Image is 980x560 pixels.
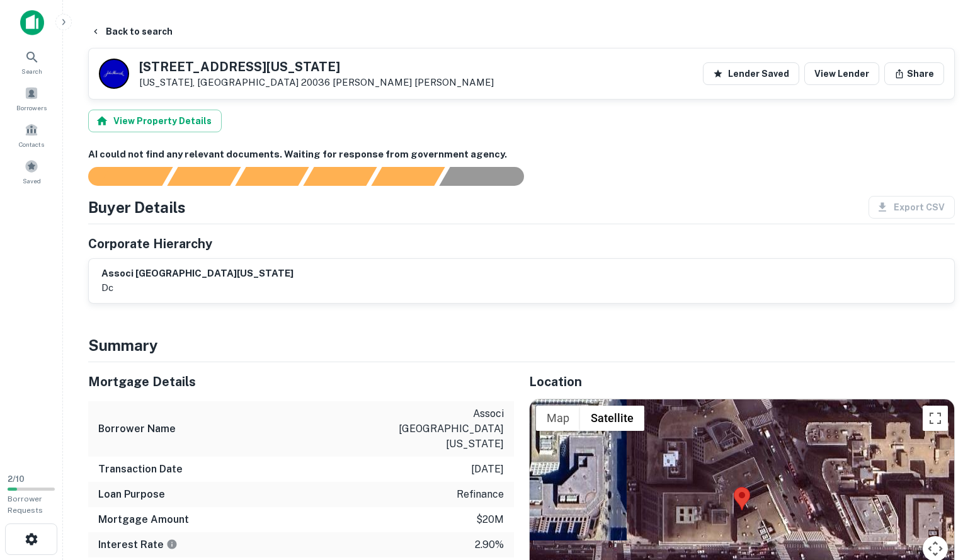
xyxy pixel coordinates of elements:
[457,487,504,502] p: refinance
[529,372,955,391] h5: Location
[884,62,944,85] button: Share
[917,459,980,520] iframe: Chat Widget
[139,60,494,73] h5: [STREET_ADDRESS][US_STATE]
[88,196,186,219] h4: Buyer Details
[390,406,504,452] p: associ [GEOGRAPHIC_DATA][US_STATE]
[98,421,176,437] h6: Borrower Name
[475,537,504,552] p: 2.90%
[88,234,212,253] h5: Corporate Hierarchy
[166,539,178,550] svg: The interest rates displayed on the website are for informational purposes only and may be report...
[4,81,59,115] a: Borrowers
[88,372,514,391] h5: Mortgage Details
[440,167,539,186] div: AI fulfillment process complete.
[98,487,165,502] h6: Loan Purpose
[98,462,183,477] h6: Transaction Date
[4,118,59,152] a: Contacts
[580,406,644,431] button: Show satellite imagery
[16,103,47,113] span: Borrowers
[73,167,168,186] div: Sending borrower request to AI...
[139,77,494,88] p: [US_STATE], [GEOGRAPHIC_DATA] 20036
[536,406,580,431] button: Show street map
[101,280,293,295] p: dc
[371,167,445,186] div: Principals found, still searching for contact information. This may take time...
[86,20,178,43] button: Back to search
[167,167,241,186] div: Your request is received and processing...
[88,147,955,162] h6: AI could not find any relevant documents. Waiting for response from government agency.
[19,139,44,149] span: Contacts
[4,45,59,79] a: Search
[303,167,377,186] div: Principals found, AI now looking for contact information...
[235,167,309,186] div: Documents found, AI parsing details...
[703,62,799,85] button: Lender Saved
[21,66,42,76] span: Search
[20,10,44,35] img: capitalize-icon.png
[23,176,41,186] span: Saved
[476,512,504,527] p: $20m
[804,62,879,85] a: View Lender
[4,154,59,188] a: Saved
[333,77,494,88] a: [PERSON_NAME] [PERSON_NAME]
[8,474,25,484] span: 2 / 10
[98,537,178,552] h6: Interest Rate
[88,110,222,132] button: View Property Details
[101,266,293,281] h6: associ [GEOGRAPHIC_DATA][US_STATE]
[98,512,189,527] h6: Mortgage Amount
[471,462,504,477] p: [DATE]
[8,494,43,515] span: Borrower Requests
[88,334,955,357] h4: Summary
[923,406,948,431] button: Toggle fullscreen view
